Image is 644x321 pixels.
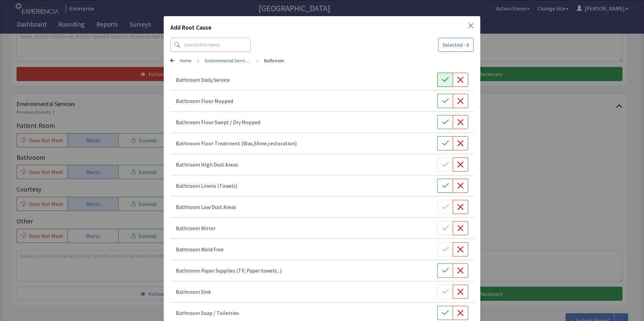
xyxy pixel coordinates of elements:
[176,182,237,190] p: Bathroom Linens (Towels)
[176,139,297,147] p: Bathroom Floor Treatment (Wax,Shine,restoration)
[264,57,284,64] a: Bathroom
[256,54,259,67] span: >
[176,266,282,275] p: Bathroom Paper Supplies (TP, Paper towels...)
[176,76,230,84] p: Bathroom Daily Service
[176,288,211,296] p: Bathroom Sink
[176,203,236,211] p: Bathroom Low Dust Areas
[170,38,251,52] input: Search RCA Items
[170,23,212,35] h2: Add Root Cause
[197,54,199,67] span: >
[443,41,469,49] span: Selected - 6
[176,309,239,317] p: Bathroom Soap / Toiletries
[176,97,233,105] p: Bathroom Floor Mopped
[176,245,224,253] p: Bathroom Mold Free
[180,57,192,64] a: Home
[205,57,251,64] a: Environmental Services
[176,160,238,169] p: Bathroom HIgh Dust Areas
[176,224,216,232] p: Bathroom Mirror
[468,23,474,28] button: Close
[176,118,260,126] p: Bathroom Floor Swept / Dry Mopped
